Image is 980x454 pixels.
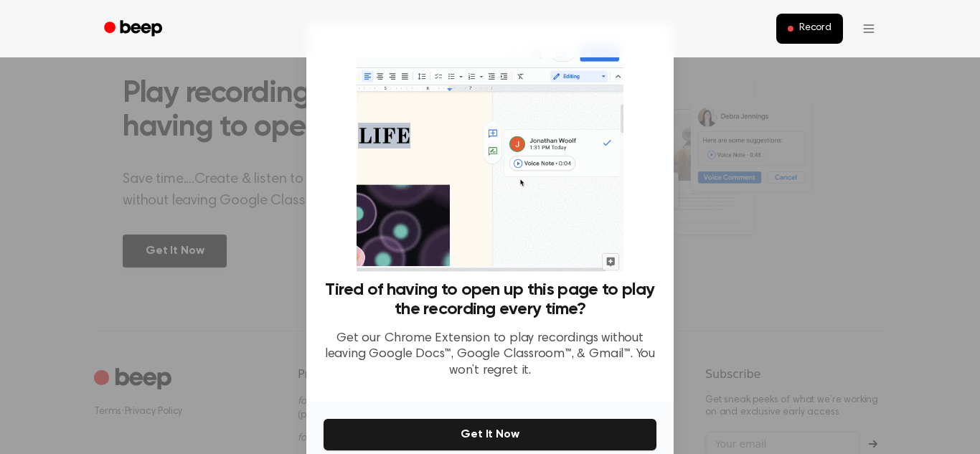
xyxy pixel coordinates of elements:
[357,40,623,272] img: Beep extension in action
[324,280,656,319] h3: Tired of having to open up this page to play the recording every time?
[776,14,843,44] button: Record
[799,22,831,35] span: Record
[852,11,886,46] button: Open menu
[324,331,656,379] p: Get our Chrome Extension to play recordings without leaving Google Docs™, Google Classroom™, & Gm...
[94,15,175,43] a: Beep
[324,419,656,450] button: Get It Now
